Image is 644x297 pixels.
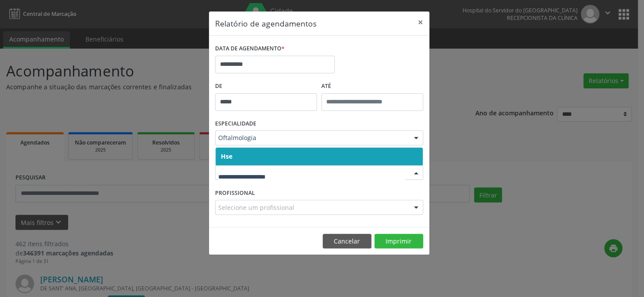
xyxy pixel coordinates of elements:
[215,18,316,29] h5: Relatório de agendamentos
[221,152,232,160] span: Hse
[323,234,371,249] button: Cancelar
[218,203,294,212] span: Selecione um profissional
[215,42,285,56] label: DATA DE AGENDAMENTO
[374,234,423,249] button: Imprimir
[215,80,317,93] label: De
[215,117,256,131] label: ESPECIALIDADE
[218,133,405,142] span: Oftalmologia
[321,80,423,93] label: ATÉ
[215,186,255,200] label: PROFISSIONAL
[412,11,429,33] button: Close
